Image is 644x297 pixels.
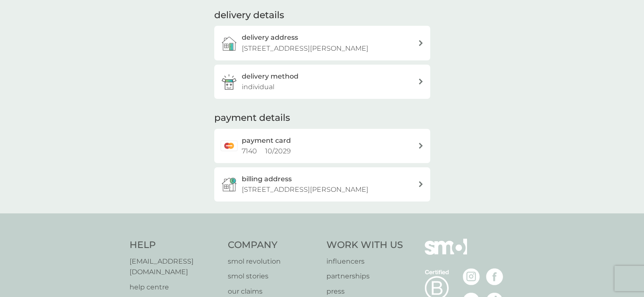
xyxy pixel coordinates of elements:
[242,32,298,43] h3: delivery address
[242,71,299,82] h3: delivery method
[214,26,430,60] a: delivery address[STREET_ADDRESS][PERSON_NAME]
[242,184,368,195] p: [STREET_ADDRESS][PERSON_NAME]
[214,112,290,125] h2: payment details
[326,239,403,252] h4: Work With Us
[130,256,220,278] a: [EMAIL_ADDRESS][DOMAIN_NAME]
[326,271,403,282] a: partnerships
[214,65,430,99] a: delivery methodindividual
[228,271,318,282] a: smol stories
[242,174,292,185] h3: billing address
[130,282,220,293] a: help centre
[228,256,318,267] a: smol revolution
[486,268,503,285] img: visit the smol Facebook page
[242,147,257,155] span: 7140
[130,239,220,252] h4: Help
[463,268,480,285] img: visit the smol Instagram page
[326,286,403,297] a: press
[228,286,318,297] a: our claims
[242,82,274,93] p: individual
[214,167,430,202] button: billing address[STREET_ADDRESS][PERSON_NAME]
[326,256,403,267] a: influencers
[425,239,467,267] img: smol
[214,129,430,163] a: payment card7140 10/2029
[242,43,368,54] p: [STREET_ADDRESS][PERSON_NAME]
[214,9,284,22] h2: delivery details
[265,147,291,155] span: 10 / 2029
[242,135,291,146] h2: payment card
[228,239,318,252] h4: Company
